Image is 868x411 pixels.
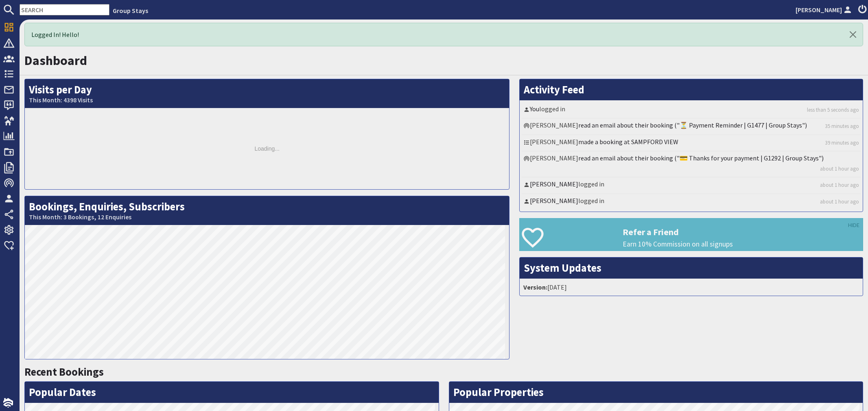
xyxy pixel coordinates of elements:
[24,23,863,46] div: Logged In! Hello!
[578,154,824,162] a: read an email about their booking ("💳 Thanks for your payment | G1292 | Group Stays")
[29,96,505,104] small: This Month: 4398 Visits
[113,6,148,15] a: Group Stays
[578,121,807,129] a: read an email about their booking ("⏳ Payment Reminder | G1477 | Group Stays")
[522,177,861,194] li: logged in
[25,79,509,108] h2: Visits per Day
[29,213,505,221] small: This Month: 3 Bookings, 12 Enquiries
[523,283,547,291] strong: Version:
[522,119,861,135] li: [PERSON_NAME]
[519,218,863,251] a: Refer a Friend Earn 10% Commission on all signups
[623,239,863,249] p: Earn 10% Commission on all signups
[530,105,539,113] a: You
[848,221,859,230] a: HIDE
[820,181,859,189] a: about 1 hour ago
[825,122,859,130] a: 35 minutes ago
[530,180,578,188] a: [PERSON_NAME]
[3,398,13,408] img: staytech_i_w-64f4e8e9ee0a9c174fd5317b4b171b261742d2d393467e5bdba4413f4f884c10.svg
[25,108,509,189] div: Loading...
[20,4,109,15] input: SEARCH
[449,382,863,403] h2: Popular Properties
[825,139,859,147] a: 39 minutes ago
[807,106,859,114] a: less than 5 seconds ago
[25,382,439,403] h2: Popular Dates
[820,165,859,173] a: about 1 hour ago
[25,196,509,225] h2: Bookings, Enquiries, Subscribers
[578,138,678,146] a: made a booking at SAMPFORD VIEW
[530,197,578,205] a: [PERSON_NAME]
[522,281,861,294] li: [DATE]
[820,198,859,205] a: about 1 hour ago
[623,227,863,237] h3: Refer a Friend
[522,151,861,177] li: [PERSON_NAME]
[524,83,584,96] a: Activity Feed
[524,261,601,275] a: System Updates
[522,194,861,210] li: logged in
[796,5,853,15] a: [PERSON_NAME]
[24,52,87,69] a: Dashboard
[24,365,104,379] a: Recent Bookings
[522,102,861,119] li: logged in
[522,135,861,151] li: [PERSON_NAME]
